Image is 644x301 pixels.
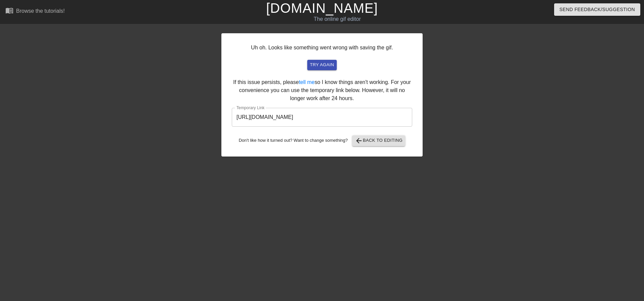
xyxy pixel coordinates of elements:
[559,5,635,14] span: Send Feedback/Suggestion
[16,8,65,14] div: Browse the tutorials!
[221,33,423,157] div: Uh oh. Looks like something went wrong with saving the gif. If this issue persists, please so I k...
[355,137,403,145] span: Back to Editing
[5,6,65,17] a: Browse the tutorials!
[307,60,337,70] button: try again
[232,135,412,146] div: Don't like how it turned out? Want to change something?
[232,108,412,127] input: bare
[352,135,406,146] button: Back to Editing
[266,1,378,15] a: [DOMAIN_NAME]
[5,6,13,14] span: menu_book
[310,61,334,69] span: try again
[218,15,457,23] div: The online gif editor
[299,79,315,85] a: tell me
[355,137,363,145] span: arrow_back
[554,3,640,16] button: Send Feedback/Suggestion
